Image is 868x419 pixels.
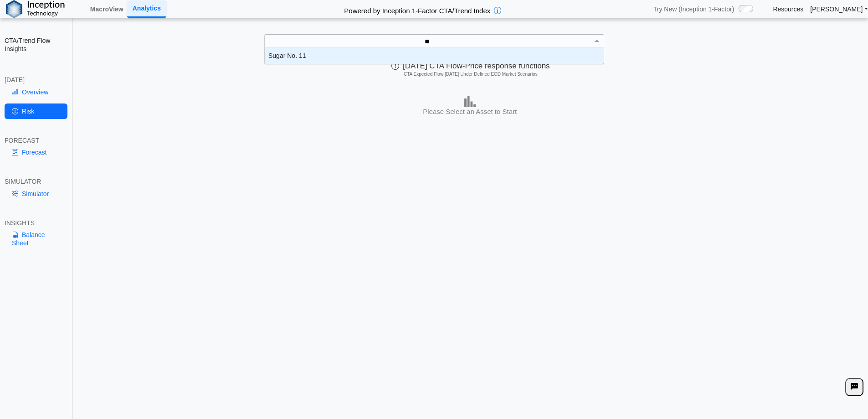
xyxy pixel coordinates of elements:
[5,186,67,202] a: Simulator
[265,48,604,64] div: Sugar No. 11
[464,96,476,107] img: bar-chart.png
[340,3,494,16] h2: Powered by Inception 1-Factor CTA/Trend Index
[810,5,868,13] a: [PERSON_NAME]
[5,36,67,53] h2: CTA/Trend Flow Insights
[5,145,67,160] a: Forecast
[5,227,67,251] a: Balance Sheet
[653,5,734,13] span: Try New (Inception 1-Factor)
[5,76,67,84] div: [DATE]
[265,48,604,64] div: grid
[5,103,67,119] a: Risk
[773,5,803,13] a: Resources
[87,1,127,17] a: MacroView
[77,72,864,77] h5: CTA Expected Flow [DATE] Under Defined EOD Market Scenarios
[127,0,166,17] a: Analytics
[391,62,550,70] span: [DATE] CTA Flow-Price response functions
[5,219,67,227] div: INSIGHTS
[5,84,67,100] a: Overview
[5,136,67,145] div: FORECAST
[338,107,602,116] h3: Please Select an Asset to Start
[5,177,67,186] div: SIMULATOR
